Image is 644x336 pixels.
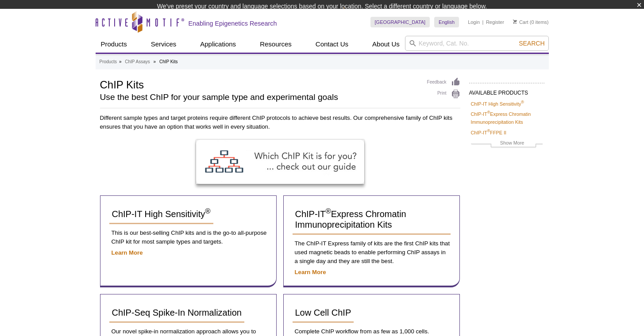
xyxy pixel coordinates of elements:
[293,303,354,323] a: Low Cell ChIP
[255,36,297,53] a: Resources
[112,249,143,256] a: Learn More
[434,17,459,27] a: English
[295,269,326,275] a: Learn More
[469,83,544,99] h2: AVAILABLE PRODUCTS
[471,100,524,108] a: ChIP-IT High Sensitivity®
[427,89,460,99] a: Print
[487,111,490,115] sup: ®
[468,19,480,25] a: Login
[96,36,132,53] a: Products
[112,209,211,219] span: ChIP-IT High Sensitivity
[109,229,267,246] p: This is our best-selling ChIP kits and is the go-to all-purpose ChIP kit for most sample types an...
[159,59,178,64] li: ChIP Kits
[100,58,117,66] a: Products
[189,19,277,27] h2: Enabling Epigenetics Research
[427,77,460,87] a: Feedback
[325,207,331,216] sup: ®
[486,19,504,25] a: Register
[100,93,418,101] h2: Use the best ChIP for your sample type and experimental goals
[516,39,547,47] button: Search
[196,140,364,184] img: ChIP Kit Selection Guide
[295,308,351,317] span: Low Cell ChIP
[109,205,213,224] a: ChIP-IT High Sensitivity®
[513,19,528,25] a: Cart
[310,36,354,53] a: Contact Us
[100,114,460,131] p: Different sample types and target proteins require different ChIP protocols to achieve best resul...
[343,7,367,27] img: Change Here
[370,17,430,27] a: [GEOGRAPHIC_DATA]
[471,139,543,149] a: Show More
[471,129,506,137] a: ChIP-IT®FFPE II
[293,327,451,336] p: Complete ChIP workflow from as few as 1,000 cells.
[154,59,156,64] li: »
[513,17,549,27] li: (0 items)
[293,205,451,235] a: ChIP-IT®Express Chromatin Immunoprecipitation Kits
[471,110,543,126] a: ChIP-IT®Express Chromatin Immunoprecipitation Kits
[367,36,405,53] a: About Us
[112,308,242,317] span: ChIP-Seq Spike-In Normalization
[205,207,210,216] sup: ®
[513,19,517,24] img: Your Cart
[405,36,549,51] input: Keyword, Cat. No.
[100,77,418,91] h1: ChIP Kits
[295,209,406,229] span: ChIP-IT Express Chromatin Immunoprecipitation Kits
[487,129,490,133] sup: ®
[119,59,122,64] li: »
[195,36,241,53] a: Applications
[125,58,150,66] a: ChIP Assays
[109,303,244,323] a: ChIP-Seq Spike-In Normalization
[293,239,451,266] p: The ChIP-IT Express family of kits are the first ChIP kits that used magnetic beads to enable per...
[519,40,544,47] span: Search
[521,100,524,104] sup: ®
[146,36,182,53] a: Services
[482,17,484,27] li: |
